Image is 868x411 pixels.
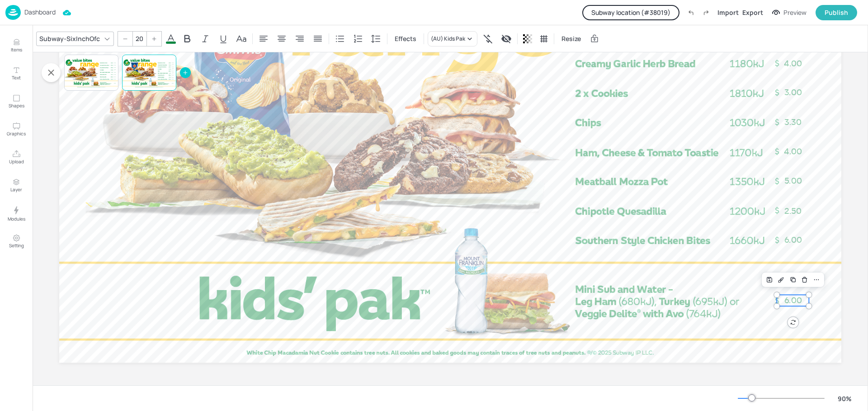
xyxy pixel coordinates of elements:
span: 4.00 [114,63,116,64]
span: 2.50 [114,77,116,78]
div: Preview [783,8,807,18]
div: Show symbol [481,32,495,46]
div: Edit Design [775,274,787,286]
div: 90 % [834,394,855,403]
div: Subway-SixInchOfc [38,32,102,45]
div: Export [742,8,763,17]
button: Publish [816,5,857,20]
span: 6.00 [172,79,174,80]
label: Redo (Ctrl + Y) [698,5,714,20]
span: Effects [393,34,418,43]
img: logo-86c26b7e.jpg [5,5,21,20]
div: Import [717,8,739,17]
span: 5.00 [172,75,174,76]
span: 3.30 [172,71,174,72]
label: Undo (Ctrl + Z) [683,5,698,20]
span: 6.00 [114,79,116,80]
span: 3.00 [172,69,174,69]
div: (AU) Kids Pak [431,35,465,43]
span: 3.30 [784,117,802,127]
span: 3.00 [784,88,802,97]
button: Subway location (#38019) [582,5,679,20]
span: 6.00 [172,83,174,84]
span: 6.00 [784,235,802,245]
span: 4.00 [114,72,116,73]
div: Duplicate [787,274,799,286]
span: Resize [560,34,583,43]
span: 4.00 [784,147,802,157]
span: 4.00 [784,59,802,69]
span: 2.50 [784,206,802,216]
span: 5.00 [114,74,116,75]
span: 2.50 [172,77,174,78]
div: Display condition [499,32,514,46]
span: 4.00 [172,65,174,65]
span: 4.00 [114,67,116,68]
div: Publish [825,8,848,18]
span: 4.00 [172,67,174,68]
span: 3.00 [114,69,116,70]
span: 6.00 [114,83,116,84]
button: Preview [767,6,812,19]
div: Save Layout [764,274,775,286]
span: 4.00 [172,63,174,64]
div: Delete [799,274,811,286]
span: 5.00 [784,176,802,186]
span: 4.00 [172,73,174,74]
span: 4.00 [114,65,116,66]
span: 6.00 [784,296,802,305]
p: Dashboard [24,9,56,15]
